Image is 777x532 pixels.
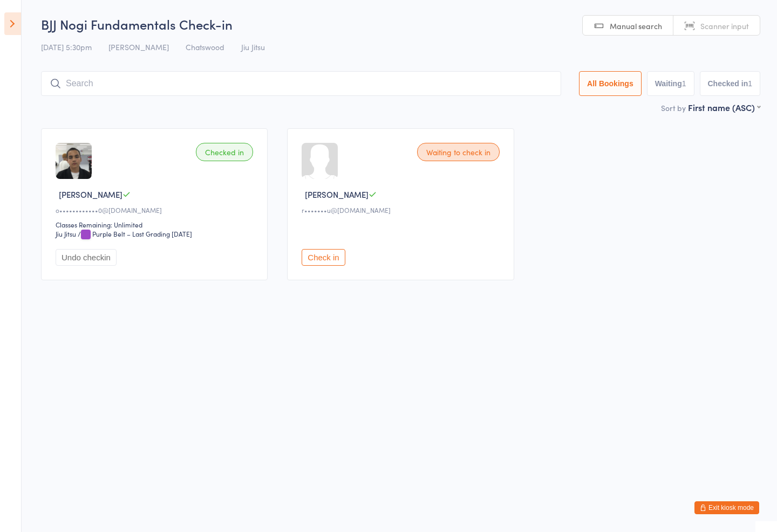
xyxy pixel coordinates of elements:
[78,229,192,238] span: / Purple Belt – Last Grading [DATE]
[610,20,662,31] span: Manual search
[302,249,345,266] button: Check in
[579,71,642,96] button: All Bookings
[302,205,502,215] div: r•••••••u@[DOMAIN_NAME]
[688,101,760,113] div: First name (ASC)
[56,205,256,215] div: o••••••••••••0@[DOMAIN_NAME]
[748,79,752,88] div: 1
[647,71,694,96] button: Waiting1
[186,42,224,52] span: Chatswood
[661,102,686,113] label: Sort by
[41,71,561,96] input: Search
[700,20,749,31] span: Scanner input
[41,15,760,33] h2: BJJ Nogi Fundamentals Check-in
[56,220,256,229] div: Classes Remaining: Unlimited
[56,229,76,238] div: Jiu Jitsu
[241,42,265,52] span: Jiu Jitsu
[417,143,500,161] div: Waiting to check in
[305,189,369,200] span: [PERSON_NAME]
[108,42,169,52] span: [PERSON_NAME]
[196,143,253,161] div: Checked in
[694,501,759,514] button: Exit kiosk mode
[59,189,122,200] span: [PERSON_NAME]
[682,79,686,88] div: 1
[56,143,92,179] img: image1693891022.png
[56,249,117,266] button: Undo checkin
[41,42,92,52] span: [DATE] 5:30pm
[700,71,761,96] button: Checked in1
